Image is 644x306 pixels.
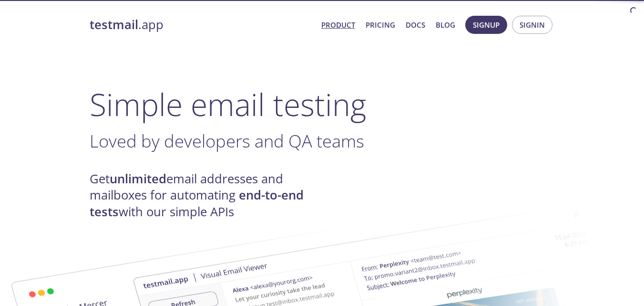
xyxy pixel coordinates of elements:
button: Signin [512,16,552,34]
strong: end-to-end tests [90,187,304,220]
a: testmail.app [90,17,314,33]
a: Docs [406,19,425,31]
h4: Get email addresses and mailboxes for automating with our simple APIs [90,171,322,220]
span: Loved by developers and QA teams [90,129,364,153]
a: Pricing [366,19,395,31]
button: Signup [465,16,507,34]
span: Signup [473,19,500,31]
span: Signin [520,19,545,31]
strong: unlimited [110,170,166,187]
strong: testmail [90,16,138,33]
a: Blog [436,19,455,31]
a: Product [321,19,355,31]
h1: Simple email testing [90,86,555,123]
